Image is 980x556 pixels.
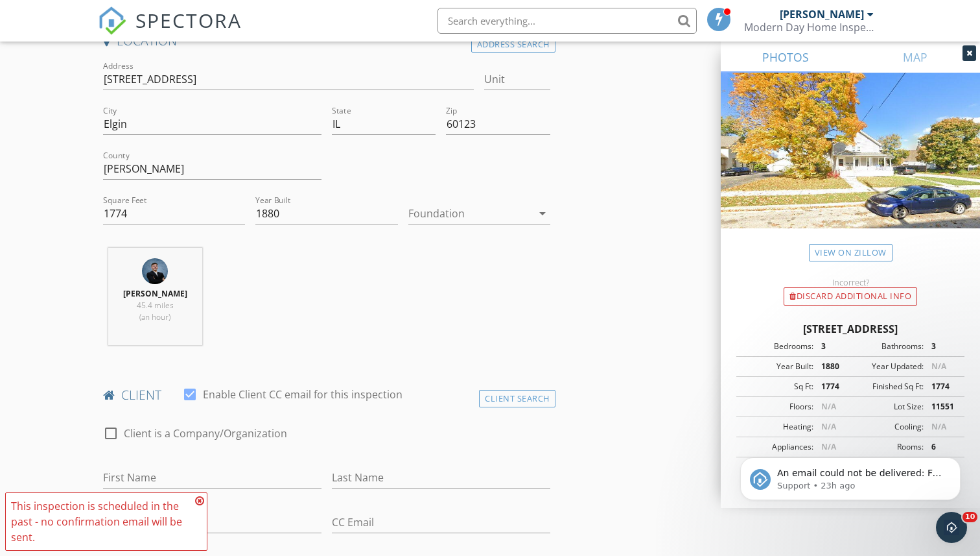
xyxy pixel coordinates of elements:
div: 3 [924,341,961,352]
span: N/A [931,361,946,372]
span: N/A [821,401,836,412]
a: PHOTOS [721,42,850,73]
div: 1774 [813,381,850,393]
div: 1774 [924,381,961,393]
div: Client Search [479,390,555,407]
h4: client [103,387,550,404]
div: Lot Size: [850,401,924,413]
i: arrow_drop_down [535,206,550,221]
div: Floors: [740,401,813,413]
div: 11551 [924,401,961,413]
div: Incorrect? [721,277,980,287]
div: Finished Sq Ft: [850,381,924,393]
span: (an hour) [139,311,170,322]
strong: [PERSON_NAME] [123,288,187,299]
img: The Best Home Inspection Software - Spectora [98,6,126,35]
div: Address Search [471,36,555,53]
div: [PERSON_NAME] [780,8,864,21]
iframe: Intercom live chat [936,512,967,543]
span: SPECTORA [135,6,242,34]
span: 10 [962,512,977,522]
div: Year Built: [740,361,813,372]
span: N/A [821,421,836,432]
span: N/A [931,421,946,432]
div: Modern Day Home Inspections [744,21,874,34]
div: Bedrooms: [740,341,813,352]
label: Enable Client CC email for this inspection [203,388,402,401]
div: Sq Ft: [740,381,813,393]
div: Cooling: [850,421,924,433]
div: Bathrooms: [850,341,924,352]
img: headshot.jpeg [142,258,168,284]
img: streetview [721,73,980,260]
div: Year Updated: [850,361,924,372]
div: Discard Additional info [784,287,917,306]
span: 45.4 miles [137,300,174,311]
div: Heating: [740,421,813,433]
a: MAP [850,42,980,73]
a: SPECTORA [98,18,242,45]
label: Client is a Company/Organization [124,427,287,440]
input: Search everything... [437,8,697,34]
div: This inspection is scheduled in the past - no confirmation email will be sent. [11,498,191,545]
div: [STREET_ADDRESS] [736,321,964,337]
div: 3 [813,341,850,352]
div: 1880 [813,361,850,372]
iframe: Intercom notifications message [721,430,980,521]
a: View on Zillow [809,244,892,261]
